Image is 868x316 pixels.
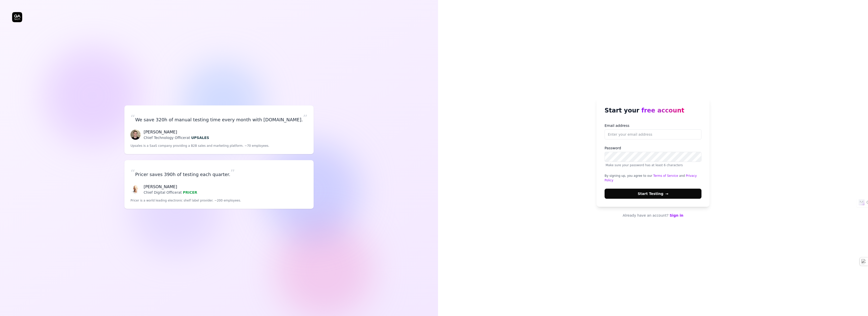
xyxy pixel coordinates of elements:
[183,190,197,194] span: PRICER
[130,111,308,125] p: We save 320h of manual testing time every month with [DOMAIN_NAME].
[124,105,314,154] a: “We save 320h of manual testing time every month with [DOMAIN_NAME].”Fredrik Seidl[PERSON_NAME]Ch...
[606,163,683,167] span: Make sure your password has at least 6 characters
[144,135,209,140] p: Chief Technology Officer at
[191,136,209,140] span: UPSALES
[303,113,308,123] span: ”
[596,213,710,218] p: Already have an account?
[130,168,135,178] span: “
[130,166,308,180] p: Pricer saves 390h of testing each quarter.
[605,189,701,199] button: Start Testing→
[230,168,235,178] span: ”
[144,129,209,135] p: [PERSON_NAME]
[665,191,668,196] span: →
[130,130,141,140] img: Fredrik Seidl
[638,191,668,196] span: Start Testing
[130,184,141,194] img: Chris Chalkitis
[605,106,701,115] h2: Start your
[605,123,701,139] label: Email address
[130,198,241,203] p: Pricer is a world leading electronic shelf label provider. ~200 employees.
[605,146,701,167] label: Password
[653,174,678,178] a: Terms of Service
[605,129,701,139] input: Email address
[144,190,197,195] p: Chief Digital Officer at
[605,152,701,162] input: PasswordMake sure your password has at least 6 characters
[124,160,314,209] a: “Pricer saves 390h of testing each quarter.”Chris Chalkitis[PERSON_NAME]Chief Digital Officerat P...
[605,174,701,183] div: By signing up, you agree to our and
[641,107,684,114] span: free account
[130,143,269,148] p: Upsales is a SaaS company providing a B2B sales and marketing platform. ~70 employees.
[130,113,135,123] span: “
[144,184,197,190] p: [PERSON_NAME]
[670,213,684,217] a: Sign in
